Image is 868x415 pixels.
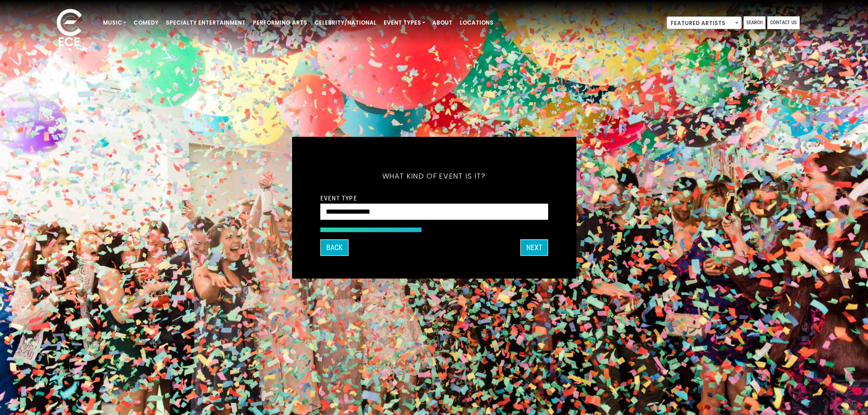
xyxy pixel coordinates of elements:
[320,159,548,192] h5: What kind of event is it?
[162,15,249,31] a: Specialty Entertainment
[667,16,742,29] span: Featured Artists
[320,194,357,202] label: Event Type
[767,16,800,29] a: Contact Us
[667,17,741,30] span: Featured Artists
[429,15,456,31] a: About
[311,15,380,31] a: Celebrity/National
[99,15,130,31] a: Music
[380,15,429,31] a: Event Types
[456,15,497,31] a: Locations
[46,6,92,51] img: ece_new_logo_whitev2-1.png
[520,239,548,256] button: Next
[320,239,349,256] button: Back
[249,15,311,31] a: Performing Arts
[744,16,765,29] a: Search
[130,15,162,31] a: Comedy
